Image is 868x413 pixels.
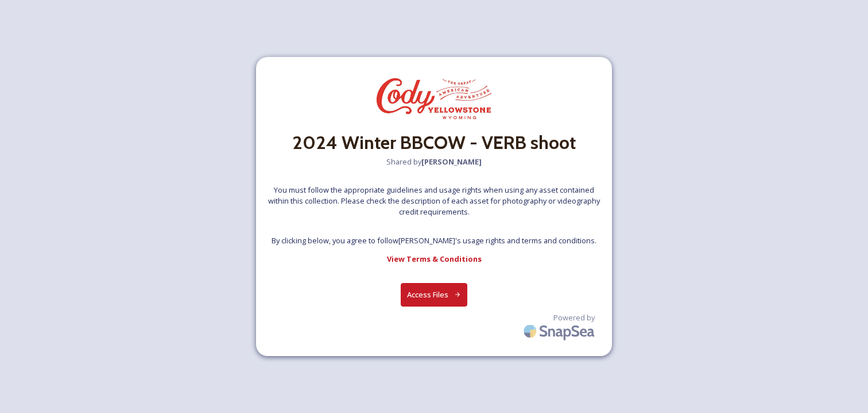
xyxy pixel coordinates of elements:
[272,235,596,246] span: By clicking below, you agree to follow [PERSON_NAME] 's usage rights and terms and conditions.
[520,318,600,345] img: SnapSea Logo
[387,252,482,266] a: View Terms & Conditions
[421,156,482,167] strong: [PERSON_NAME]
[268,185,600,218] span: You must follow the appropriate guidelines and usage rights when using any asset contained within...
[401,283,468,307] button: Access Files
[386,156,482,167] span: Shared by
[292,129,576,156] h2: 2024 Winter BBCOW - VERB shoot
[553,312,595,323] span: Powered by
[377,68,491,129] img: Park_County_Travel_Council_Park_County_Travel_Council_Unveils_Ne.jpg
[387,254,482,264] strong: View Terms & Conditions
